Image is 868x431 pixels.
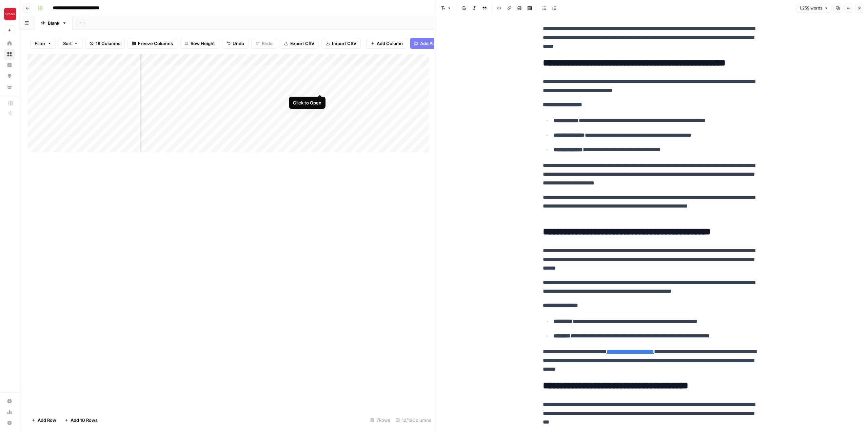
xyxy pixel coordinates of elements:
button: Redo [251,38,277,49]
button: 19 Columns [85,38,125,49]
div: Click to Open [293,99,321,106]
img: Spanx Logo [4,8,16,20]
button: Import CSV [321,38,361,49]
span: Add Column [377,40,403,47]
div: 12/19 Columns [393,415,434,426]
a: Your Data [4,81,15,92]
button: Add Power Agent [410,38,461,49]
button: Row Height [180,38,219,49]
a: Settings [4,396,15,407]
a: Opportunities [4,71,15,81]
button: Add Row [27,415,60,426]
span: Add 10 Rows [71,417,98,424]
span: 19 Columns [96,40,120,47]
button: 1,259 words [796,4,831,13]
button: Help + Support [4,417,15,428]
span: Add Row [38,417,56,424]
span: Freeze Columns [138,40,173,47]
button: Freeze Columns [127,38,177,49]
span: Redo [262,40,273,47]
span: Undo [233,40,244,47]
a: Home [4,38,15,49]
a: Usage [4,407,15,417]
button: Filter [30,38,56,49]
button: Workspace: Spanx [4,5,15,22]
span: Add Power Agent [420,40,457,47]
button: Sort [59,38,82,49]
a: Insights [4,60,15,71]
button: Export CSV [280,38,319,49]
span: 1,259 words [800,5,822,11]
span: Export CSV [290,40,314,47]
div: 7 Rows [368,415,393,426]
span: Row Height [191,40,215,47]
a: Browse [4,49,15,60]
div: Blank [48,20,59,26]
span: Import CSV [332,40,356,47]
button: Add Column [366,38,407,49]
span: Sort [63,40,72,47]
button: Undo [222,38,249,49]
button: Add 10 Rows [60,415,102,426]
span: Filter [35,40,45,47]
a: Blank [35,16,73,30]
